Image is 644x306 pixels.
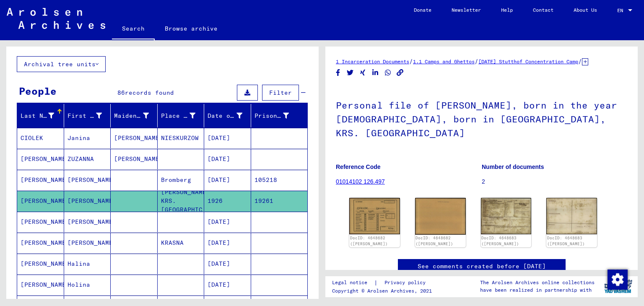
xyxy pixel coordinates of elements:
button: Archival tree units [17,56,106,72]
a: DocID: 4648682 ([PERSON_NAME]) [415,236,453,246]
mat-header-cell: Date of Birth [204,104,251,127]
span: records found [125,89,174,96]
a: DocID: 4648683 ([PERSON_NAME]) [547,236,585,246]
a: 1 Incarceration Documents [336,58,409,65]
a: Browse archive [155,18,228,39]
mat-header-cell: First Name [64,104,111,127]
span: 86 [117,89,125,96]
mat-cell: [DATE] [204,275,251,295]
a: DocID: 4648683 ([PERSON_NAME]) [481,236,519,246]
mat-cell: [PERSON_NAME], KRS. [GEOGRAPHIC_DATA] [158,191,205,211]
h1: Personal file of [PERSON_NAME], born in the year [DEMOGRAPHIC_DATA], born in [GEOGRAPHIC_DATA], K... [336,86,627,150]
mat-cell: [PERSON_NAME] [17,212,64,232]
div: | [332,278,436,287]
div: Last Name [21,109,65,122]
mat-cell: [DATE] [204,254,251,274]
div: People [19,83,57,99]
p: The Arolsen Archives online collections [480,279,595,286]
a: DocID: 4648682 ([PERSON_NAME]) [350,236,388,246]
mat-cell: [PERSON_NAME] [64,233,111,253]
span: EN [617,8,626,13]
mat-cell: 19261 [251,191,308,211]
mat-header-cell: Maiden Name [111,104,158,127]
div: Maiden Name [114,112,149,120]
mat-cell: [DATE] [204,233,251,253]
mat-cell: [DATE] [204,170,251,190]
p: have been realized in partnership with [480,286,595,294]
mat-cell: CIOLEK [17,128,64,148]
button: Share on Xing [358,67,367,78]
mat-cell: [PERSON_NAME] [64,212,111,232]
mat-cell: KRASNA [158,233,205,253]
p: 2 [482,177,627,186]
img: 001.jpg [349,198,400,234]
b: Number of documents [482,163,544,170]
button: Filter [262,85,299,101]
span: / [578,57,582,65]
div: First Name [68,112,102,120]
mat-cell: [DATE] [204,128,251,148]
a: See comments created before [DATE] [418,262,546,271]
mat-cell: NIESKURZOW [158,128,205,148]
a: Privacy policy [378,278,436,287]
div: Prisoner # [254,109,300,122]
button: Copy link [396,67,405,78]
mat-cell: 105218 [251,170,308,190]
p: Copyright © Arolsen Archives, 2021 [332,287,436,295]
mat-cell: [DATE] [204,149,251,169]
mat-header-cell: Place of Birth [158,104,205,127]
mat-header-cell: Prisoner # [251,104,308,127]
a: Search [112,18,155,40]
mat-cell: [PERSON_NAME] [17,191,64,211]
button: Share on Facebook [334,67,343,78]
span: / [475,57,478,65]
b: Reference Code [336,163,381,170]
a: Legal notice [332,278,374,287]
img: 002.jpg [546,198,597,234]
a: 1.1 Camps and Ghettos [413,58,475,65]
img: yv_logo.png [602,276,634,297]
mat-cell: ZUZANNA [64,149,111,169]
div: First Name [68,109,113,122]
mat-cell: Bromberg [158,170,205,190]
mat-cell: 1926 [204,191,251,211]
mat-cell: Holina [64,275,111,295]
div: Change consent [607,269,627,289]
span: Filter [269,89,292,96]
mat-cell: [PERSON_NAME] [17,170,64,190]
div: Place of Birth [161,112,196,120]
a: [DATE] Stutthof Concentration Camp [478,58,578,65]
button: Share on LinkedIn [371,67,380,78]
mat-cell: [PERSON_NAME] [111,128,158,148]
mat-cell: [PERSON_NAME] [17,149,64,169]
mat-cell: Janina [64,128,111,148]
mat-cell: Halina [64,254,111,274]
mat-cell: [PERSON_NAME] [17,254,64,274]
mat-cell: [PERSON_NAME] [111,149,158,169]
img: Arolsen_neg.svg [7,8,105,29]
div: Place of Birth [161,109,206,122]
img: 002.jpg [415,198,466,235]
img: 001.jpg [481,198,532,234]
a: 01014102 126.497 [336,178,385,185]
div: Date of Birth [208,109,253,122]
button: Share on WhatsApp [384,67,392,78]
img: Change consent [608,270,628,290]
mat-header-cell: Last Name [17,104,64,127]
div: Date of Birth [208,112,242,120]
div: Last Name [21,112,54,120]
mat-cell: [PERSON_NAME] [64,191,111,211]
span: / [409,57,413,65]
div: Maiden Name [114,109,159,122]
mat-cell: [PERSON_NAME] [17,233,64,253]
div: Prisoner # [254,112,289,120]
mat-cell: [PERSON_NAME] [64,170,111,190]
button: Share on Twitter [346,67,355,78]
mat-cell: [DATE] [204,212,251,232]
mat-cell: [PERSON_NAME] [17,275,64,295]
